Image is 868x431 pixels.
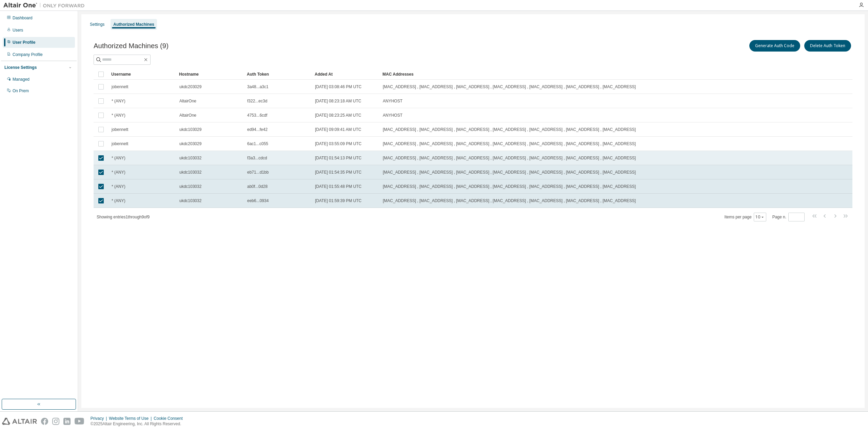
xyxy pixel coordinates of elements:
div: User Profile [13,40,35,45]
span: [DATE] 09:09:41 AM UTC [315,127,361,132]
span: * (ANY) [112,98,125,104]
img: facebook.svg [41,418,48,425]
div: Username [111,69,174,80]
span: AltairOne [179,98,196,104]
span: ab0f...0d28 [247,184,268,189]
img: instagram.svg [52,418,59,425]
span: * (ANY) [112,198,125,203]
div: Users [13,27,23,33]
span: jobennett [112,84,128,90]
button: 10 [755,214,765,220]
span: * (ANY) [112,170,125,175]
img: Altair One [3,2,88,9]
span: ukdc103032 [179,198,201,203]
span: ukdc103032 [179,155,201,161]
span: f322...ec3d [247,98,267,104]
div: Dashboard [13,15,33,21]
div: Added At [315,69,377,80]
span: [DATE] 08:23:18 AM UTC [315,98,361,104]
span: [MAC_ADDRESS] , [MAC_ADDRESS] , [MAC_ADDRESS] , [MAC_ADDRESS] , [MAC_ADDRESS] , [MAC_ADDRESS] , [... [383,127,636,132]
span: ANYHOST [383,113,402,118]
span: ukdc203029 [179,84,201,90]
span: [DATE] 03:55:09 PM UTC [315,141,361,146]
span: [DATE] 08:23:25 AM UTC [315,113,361,118]
div: Hostname [179,69,241,80]
span: [MAC_ADDRESS] , [MAC_ADDRESS] , [MAC_ADDRESS] , [MAC_ADDRESS] , [MAC_ADDRESS] , [MAC_ADDRESS] , [... [383,155,636,161]
span: eeb6...0934 [247,198,269,203]
span: Page n. [772,213,805,221]
span: * (ANY) [112,155,125,161]
span: 3a48...a3c1 [247,84,269,90]
span: [MAC_ADDRESS] , [MAC_ADDRESS] , [MAC_ADDRESS] , [MAC_ADDRESS] , [MAC_ADDRESS] , [MAC_ADDRESS] , [... [383,170,636,175]
span: ukdc103029 [179,127,201,132]
span: Items per page [725,213,766,221]
div: Privacy [91,416,109,421]
span: ukdc103032 [179,184,201,189]
span: [DATE] 03:08:46 PM UTC [315,84,361,90]
div: Authorized Machines [113,22,154,27]
div: MAC Addresses [382,69,781,80]
span: ukdc103032 [179,170,201,175]
div: Website Terms of Use [109,416,154,421]
span: jobennett [112,141,128,146]
span: * (ANY) [112,113,125,118]
div: Managed [13,77,29,82]
div: Settings [90,22,104,27]
span: AltairOne [179,113,196,118]
span: ed94...fe42 [247,127,268,132]
span: [DATE] 01:55:48 PM UTC [315,184,361,189]
div: On Prem [13,88,29,94]
span: eb71...d1bb [247,170,269,175]
span: [MAC_ADDRESS] , [MAC_ADDRESS] , [MAC_ADDRESS] , [MAC_ADDRESS] , [MAC_ADDRESS] , [MAC_ADDRESS] , [... [383,141,636,146]
img: altair_logo.svg [2,418,37,425]
span: [MAC_ADDRESS] , [MAC_ADDRESS] , [MAC_ADDRESS] , [MAC_ADDRESS] , [MAC_ADDRESS] , [MAC_ADDRESS] , [... [383,184,636,189]
span: [DATE] 01:54:13 PM UTC [315,155,361,161]
p: © 2025 Altair Engineering, Inc. All Rights Reserved. [91,421,187,427]
div: License Settings [4,65,37,70]
span: 4753...6cdf [247,113,267,118]
span: [MAC_ADDRESS] , [MAC_ADDRESS] , [MAC_ADDRESS] , [MAC_ADDRESS] , [MAC_ADDRESS] , [MAC_ADDRESS] , [... [383,84,636,90]
div: Auth Token [247,69,309,80]
span: [DATE] 01:59:39 PM UTC [315,198,361,203]
span: f3a3...cdcd [247,155,267,161]
span: 6ac1...c055 [247,141,268,146]
button: Generate Auth Code [749,40,800,52]
span: * (ANY) [112,184,125,189]
span: Showing entries 1 through 9 of 9 [97,215,150,219]
span: ANYHOST [383,98,402,104]
span: Authorized Machines (9) [94,42,169,50]
img: linkedin.svg [63,418,71,425]
div: Cookie Consent [154,416,186,421]
div: Company Profile [13,52,43,57]
button: Delete Auth Token [804,40,851,52]
img: youtube.svg [75,418,84,425]
span: ukdc203029 [179,141,201,146]
span: [DATE] 01:54:35 PM UTC [315,170,361,175]
span: [MAC_ADDRESS] , [MAC_ADDRESS] , [MAC_ADDRESS] , [MAC_ADDRESS] , [MAC_ADDRESS] , [MAC_ADDRESS] , [... [383,198,636,203]
span: jobennett [112,127,128,132]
